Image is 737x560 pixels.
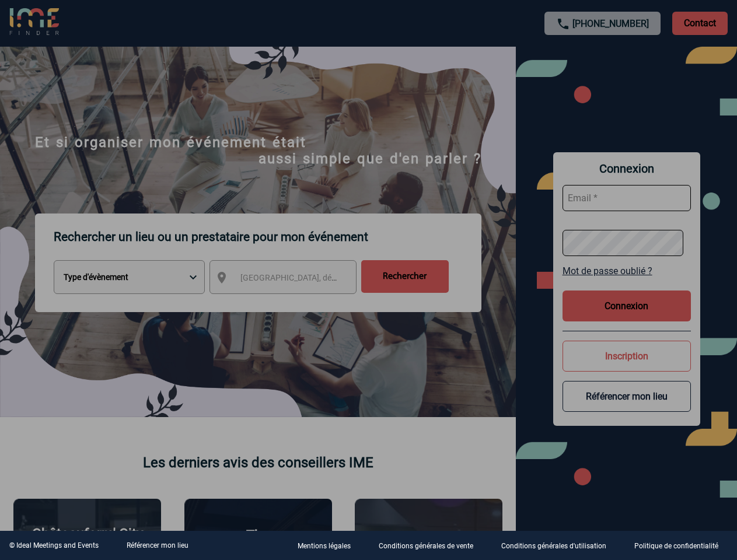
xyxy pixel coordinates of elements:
[369,540,492,551] a: Conditions générales de vente
[492,540,625,551] a: Conditions générales d'utilisation
[634,542,718,551] p: Politique de confidentialité
[9,541,99,549] div: © Ideal Meetings and Events
[501,542,606,551] p: Conditions générales d'utilisation
[298,542,351,551] p: Mentions légales
[379,542,473,551] p: Conditions générales de vente
[625,540,737,551] a: Politique de confidentialité
[288,540,369,551] a: Mentions légales
[127,541,188,549] a: Référencer mon lieu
